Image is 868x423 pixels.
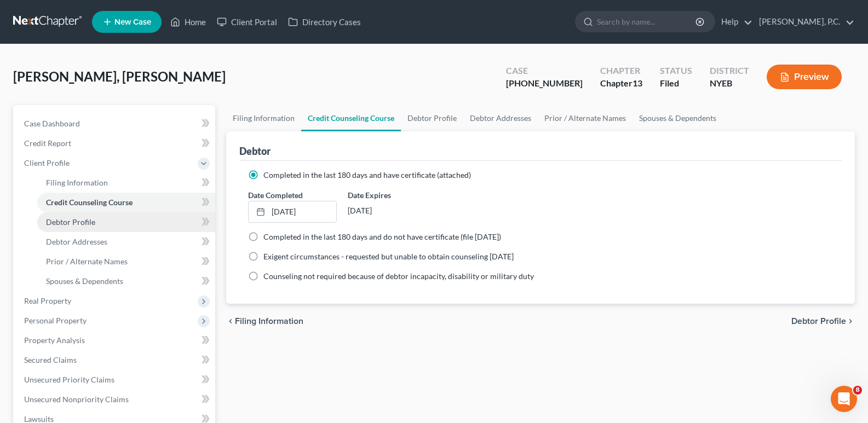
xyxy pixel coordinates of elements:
a: Property Analysis [15,331,215,350]
div: No [182,212,210,236]
div: Kevin says… [9,212,210,245]
input: Search by name... [597,11,697,32]
span: Filing Information [46,178,108,187]
a: Prior / Alternate Names [37,252,215,271]
a: Credit Counseling Course [301,105,401,131]
a: Debtor Addresses [463,105,538,131]
div: Operator says… [9,280,210,334]
span: Exigent circumstances - requested but unable to obtain counseling [DATE] [263,252,514,261]
strong: All Cases View [45,40,107,49]
h1: Operator [53,5,92,14]
div: NYEB [710,77,749,90]
span: Property Analysis [24,335,85,345]
span: Completed in the last 180 days and have certificate (attached) [263,170,471,179]
a: Filing Information [226,105,301,131]
button: Preview [767,65,842,89]
div: Debtor [239,144,271,158]
span: Debtor Profile [46,217,95,227]
button: Debtor Profile chevron_right [791,317,855,326]
div: Status [660,65,692,77]
iframe: Intercom live chat [831,386,857,412]
span: Debtor Addresses [46,237,107,246]
span: Case Dashboard [24,119,80,128]
div: Operator says… [9,169,210,212]
div: Looks like you checked out an article. Did you find the answer you needed? [9,169,180,203]
img: Profile image for Operator [31,6,49,24]
span: Completed in the last 180 days and do not have certificate (file [DATE]) [263,232,501,241]
span: Real Property [24,296,71,305]
a: [EMAIL_ADDRESS][DOMAIN_NAME] [20,298,154,307]
div: All Cases View [34,30,210,59]
button: Home [171,4,192,25]
a: Spouses & Dependents [37,271,215,291]
div: Chapter [600,77,642,90]
a: Client Portal [211,12,283,32]
a: Debtor Profile [37,212,215,232]
div: You will be notified here and by email ([EMAIL_ADDRESS][DOMAIN_NAME])Operator • Just now [9,280,180,315]
span: Secured Claims [24,355,77,364]
a: Filing Information [37,173,215,193]
span: Personal Property [24,316,87,325]
span: Looks like you checked out an article. Did you find the answer you needed? [18,176,162,195]
a: Help [716,12,752,32]
div: [PHONE_NUMBER] [506,77,583,90]
button: go back [7,4,28,25]
span: Unsecured Nonpriority Claims [24,395,129,404]
a: Unsecured Nonpriority Claims [15,390,215,409]
button: Upload attachment [52,339,61,348]
span: [PERSON_NAME], [PERSON_NAME] [13,68,226,84]
div: Filing a Case with ECF through NextChapter [34,59,210,100]
button: Gif picker [35,339,43,348]
a: Home [165,12,211,32]
a: Debtor Addresses [37,232,215,252]
div: [DATE] [348,201,436,221]
span: Client Profile [24,158,70,167]
strong: Attorney's Disclosure of Compensation [45,109,149,130]
span: 13 [633,78,642,88]
div: Case [506,65,583,77]
a: More in the Help Center [34,140,210,167]
span: Prior / Alternate Names [46,257,128,266]
span: Credit Counseling Course [46,198,133,207]
span: Counseling not required because of debtor incapacity, disability or military duty [263,271,534,281]
a: Spouses & Dependents [633,105,723,131]
button: chevron_left Filing Information [226,317,303,326]
span: New Case [114,18,151,26]
div: Attorney's Disclosure of Compensation [34,100,210,140]
a: Prior / Alternate Names [538,105,633,131]
span: 8 [853,386,862,395]
p: The team can also help [53,14,136,25]
span: Filing Information [235,317,303,326]
div: Operator says… [9,245,210,280]
div: No [191,218,202,229]
a: [DATE] [249,201,336,222]
strong: Filing a Case with ECF through NextChapter [45,69,177,89]
a: Directory Cases [283,12,366,32]
div: OK, the team typically replies in a few hours. [18,251,171,273]
button: Send a message… [188,335,205,352]
textarea: Message… [9,316,210,335]
div: Filed [660,77,692,90]
i: chevron_left [226,317,235,326]
a: Unsecured Priority Claims [15,370,215,390]
a: Case Dashboard [15,114,215,134]
div: Close [192,4,212,24]
a: [PERSON_NAME], P.C. [754,12,854,32]
a: Credit Counseling Course [37,193,215,212]
div: Operator says… [9,30,210,169]
div: OK, the team typically replies in a few hours. [9,245,180,279]
div: Chapter [600,65,642,77]
a: Debtor Profile [401,105,463,131]
button: Emoji picker [17,339,26,348]
label: Date Completed [248,189,303,201]
a: Credit Report [15,134,215,153]
a: Secured Claims [15,350,215,370]
div: District [710,65,749,77]
span: Spouses & Dependents [46,276,123,286]
span: More in the Help Center [76,149,179,158]
button: Start recording [70,339,78,348]
div: You will be notified here and by email ( ) [18,287,171,308]
i: chevron_right [846,317,855,326]
span: Debtor Profile [791,317,846,326]
label: Date Expires [348,189,436,201]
